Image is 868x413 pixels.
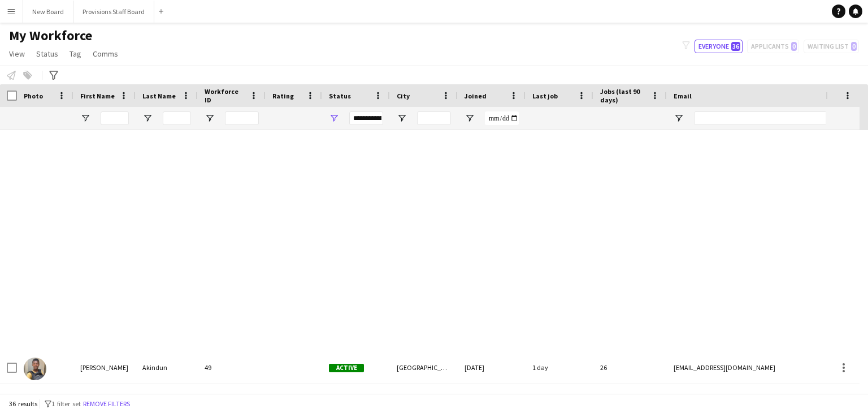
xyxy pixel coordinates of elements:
div: [DATE] [458,352,526,383]
span: 36 [731,42,740,51]
span: Jobs (last 90 days) [600,87,646,104]
span: My Workforce [9,27,92,44]
button: Provisions Staff Board [73,1,154,23]
span: Photo [24,92,43,100]
app-action-btn: Advanced filters [47,68,60,82]
span: Status [36,49,58,59]
span: First Name [80,92,115,100]
div: [PERSON_NAME] [73,352,136,383]
a: View [5,46,29,61]
input: Last Name Filter Input [163,111,191,125]
input: Joined Filter Input [485,111,519,125]
input: Workforce ID Filter Input [225,111,259,125]
div: Akindun [136,352,198,383]
span: Last Name [142,92,176,100]
span: City [397,92,410,100]
div: [GEOGRAPHIC_DATA] [390,352,458,383]
button: Open Filter Menu [465,113,475,123]
button: Open Filter Menu [205,113,215,123]
img: Daniel Akindun [24,358,46,380]
span: 1 filter set [51,399,81,408]
a: Tag [65,46,86,61]
span: Tag [70,49,81,59]
a: Status [32,46,63,61]
span: View [9,49,25,59]
button: Remove filters [81,398,132,410]
span: Last job [532,92,558,100]
input: City Filter Input [417,111,451,125]
input: First Name Filter Input [101,111,129,125]
button: Open Filter Menu [674,113,684,123]
span: Rating [272,92,294,100]
span: Status [329,92,351,100]
span: Email [674,92,692,100]
span: Joined [465,92,487,100]
button: Open Filter Menu [80,113,90,123]
button: Open Filter Menu [142,113,153,123]
span: Active [329,364,364,372]
span: Comms [93,49,118,59]
button: Everyone36 [695,40,743,53]
span: Workforce ID [205,87,245,104]
a: Comms [88,46,123,61]
button: Open Filter Menu [329,113,339,123]
button: New Board [23,1,73,23]
div: 1 day [526,352,593,383]
div: 49 [198,352,266,383]
button: Open Filter Menu [397,113,407,123]
div: 26 [593,352,667,383]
